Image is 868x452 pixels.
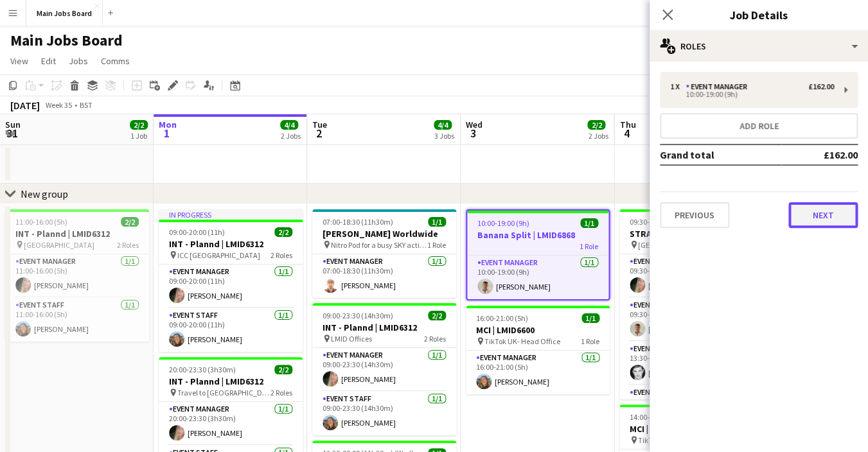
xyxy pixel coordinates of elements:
[660,202,729,228] button: Previous
[64,53,93,69] a: Jobs
[427,240,446,250] span: 1 Role
[312,348,456,392] app-card-role: Event Manager1/109:00-23:30 (14h30m)[PERSON_NAME]
[312,209,456,298] app-job-card: 07:00-18:30 (11h30m)1/1[PERSON_NAME] Worldwide Nitro Pod for a busy SKY activation1 RoleEvent Man...
[477,218,529,228] span: 10:00-19:00 (9h)
[26,1,103,26] button: Main Jobs Board
[130,120,148,130] span: 2/2
[270,250,292,260] span: 2 Roles
[177,250,260,260] span: ICC [GEOGRAPHIC_DATA]
[5,254,149,298] app-card-role: Event Manager1/111:00-16:00 (5h)[PERSON_NAME]
[159,209,303,352] app-job-card: In progress09:00-20:00 (11h)2/2INT - Plannd | LMID6312 ICC [GEOGRAPHIC_DATA]2 RolesEvent Manager1...
[101,55,130,67] span: Comms
[5,209,149,342] app-job-card: 11:00-16:00 (5h)2/2INT - Plannd | LMID6312 [GEOGRAPHIC_DATA]2 RolesEvent Manager1/111:00-16:00 (5...
[588,131,608,141] div: 2 Jobs
[42,100,75,110] span: Week 35
[169,365,236,374] span: 20:00-23:30 (3h30m)
[159,265,303,308] app-card-role: Event Manager1/109:00-20:00 (11h)[PERSON_NAME]
[476,313,528,323] span: 16:00-21:00 (5h)
[587,120,605,130] span: 2/2
[323,217,393,227] span: 07:00-18:30 (11h30m)
[312,119,327,130] span: Tue
[638,240,709,250] span: [GEOGRAPHIC_DATA]
[466,119,483,130] span: Wed
[581,313,599,323] span: 1/1
[270,388,292,397] span: 2 Roles
[464,126,483,141] span: 3
[21,187,68,200] div: New group
[310,126,327,141] span: 2
[274,365,292,374] span: 2/2
[467,256,608,299] app-card-role: Event Manager1/110:00-19:00 (9h)[PERSON_NAME]
[130,131,147,141] div: 1 Job
[619,298,763,342] app-card-role: Event Staff1/109:30-01:30 (16h)[PERSON_NAME]
[274,227,292,237] span: 2/2
[169,227,225,237] span: 09:00-20:00 (11h)
[619,209,763,399] app-job-card: 09:30-01:30 (16h) (Fri)6/7STRABAG | LMID6754 [GEOGRAPHIC_DATA]7 RolesEvent Manager1/109:30-01:30 ...
[619,228,763,239] h3: STRABAG | LMID6754
[36,53,61,69] a: Edit
[159,402,303,446] app-card-role: Event Manager1/120:00-23:30 (3h30m)[PERSON_NAME]
[159,119,177,130] span: Mon
[428,217,446,227] span: 1/1
[331,240,427,250] span: Nitro Pod for a busy SKY activation
[466,324,610,336] h3: MCI | LMID6600
[177,388,270,397] span: Travel to [GEOGRAPHIC_DATA]
[619,254,763,298] app-card-role: Event Manager1/109:30-01:30 (16h)[PERSON_NAME]
[157,126,177,141] span: 1
[434,131,454,141] div: 3 Jobs
[312,322,456,333] h3: INT - Plannd | LMID6312
[424,334,446,343] span: 2 Roles
[638,435,714,445] span: TikTok UK- Head Office
[24,240,94,250] span: [GEOGRAPHIC_DATA]
[580,241,598,251] span: 1 Role
[159,209,303,220] div: In progress
[808,82,834,91] div: £162.00
[3,126,21,141] span: 31
[650,6,868,23] h3: Job Details
[466,209,610,300] app-job-card: 10:00-19:00 (9h)1/1Banana Split | LMID68681 RoleEvent Manager1/110:00-19:00 (9h)[PERSON_NAME]
[660,144,781,165] td: Grand total
[619,119,635,130] span: Thu
[466,306,610,394] div: 16:00-21:00 (5h)1/1MCI | LMID6600 TikTok UK- Head Office1 RoleEvent Manager1/116:00-21:00 (5h)[PE...
[121,217,139,227] span: 2/2
[281,131,301,141] div: 2 Jobs
[434,120,452,130] span: 4/4
[5,298,149,342] app-card-role: Event Staff1/111:00-16:00 (5h)[PERSON_NAME]
[781,144,858,165] td: £162.00
[670,82,686,91] div: 1 x
[117,240,139,250] span: 2 Roles
[466,351,610,394] app-card-role: Event Manager1/116:00-21:00 (5h)[PERSON_NAME]
[280,120,298,130] span: 4/4
[5,53,33,69] a: View
[686,82,752,91] div: Event Manager
[10,55,28,67] span: View
[5,228,149,239] h3: INT - Plannd | LMID6312
[484,336,560,346] span: TikTok UK- Head Office
[159,376,303,387] h3: INT - Plannd | LMID6312
[331,334,372,343] span: LMID Offices
[323,311,393,320] span: 09:00-23:30 (14h30m)
[10,99,40,112] div: [DATE]
[312,254,456,298] app-card-role: Event Manager1/107:00-18:30 (11h30m)[PERSON_NAME]
[467,229,608,241] h3: Banana Split | LMID6868
[617,126,635,141] span: 4
[660,113,858,139] button: Add role
[670,91,834,98] div: 10:00-19:00 (9h)
[159,308,303,352] app-card-role: Event Staff1/109:00-20:00 (11h)[PERSON_NAME]
[619,423,763,435] h3: MCI | LMID6600
[5,119,21,130] span: Sun
[581,336,599,346] span: 1 Role
[69,55,88,67] span: Jobs
[96,53,135,69] a: Comms
[788,202,858,228] button: Next
[312,392,456,435] app-card-role: Event Staff1/109:00-23:30 (14h30m)[PERSON_NAME]
[619,385,763,429] app-card-role: Event Staff1/113:30-23:00 (9h30m)
[619,342,763,385] app-card-role: Event Staff1/113:30-19:30 (6h)[PERSON_NAME]
[312,303,456,435] app-job-card: 09:00-23:30 (14h30m)2/2INT - Plannd | LMID6312 LMID Offices2 RolesEvent Manager1/109:00-23:30 (14...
